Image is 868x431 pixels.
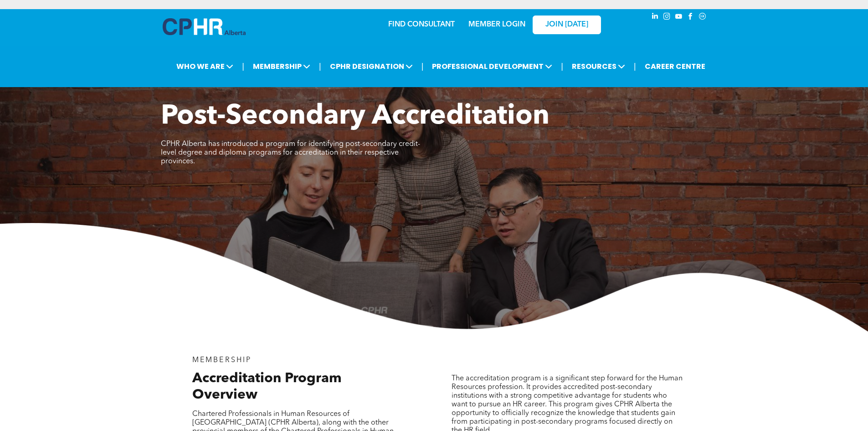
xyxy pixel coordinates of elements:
a: CAREER CENTRE [642,58,708,75]
a: JOIN [DATE] [533,16,601,34]
a: Social network [698,11,708,24]
a: MEMBER LOGIN [468,21,525,28]
img: A blue and white logo for cp alberta [163,18,246,35]
span: MEMBERSHIP [250,58,313,75]
a: linkedin [650,11,660,24]
span: MEMBERSHIP [192,357,252,364]
li: | [242,57,244,76]
a: FIND CONSULTANT [388,21,455,28]
span: Post-Secondary Accreditation [161,103,550,130]
a: youtube [674,11,684,24]
span: RESOURCES [569,58,628,75]
span: PROFESSIONAL DEVELOPMENT [429,58,555,75]
a: facebook [686,11,696,24]
span: CPHR DESIGNATION [327,58,416,75]
a: instagram [662,11,672,24]
li: | [319,57,321,76]
li: | [634,57,636,76]
span: WHO WE ARE [174,58,236,75]
span: JOIN [DATE] [545,21,588,29]
span: CPHR Alberta has introduced a program for identifying post-secondary credit-level degree and dipl... [161,140,420,165]
li: | [421,57,424,76]
li: | [561,57,563,76]
span: Accreditation Program Overview [192,372,342,402]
